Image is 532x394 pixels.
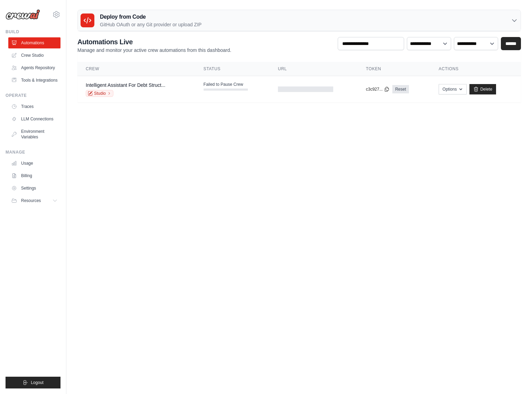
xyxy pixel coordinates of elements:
[358,62,431,76] th: Token
[31,380,44,385] span: Logout
[100,21,202,28] p: GitHub OAuth or any Git provider or upload ZIP
[392,85,409,93] a: Reset
[270,62,358,76] th: URL
[77,47,231,54] p: Manage and monitor your active crew automations from this dashboard.
[77,62,195,76] th: Crew
[195,62,270,76] th: Status
[8,170,60,181] a: Billing
[6,149,60,155] div: Manage
[6,9,40,20] img: Logo
[8,50,60,61] a: Crew Studio
[204,82,243,87] span: Failed to Pause Crew
[8,101,60,112] a: Traces
[8,62,60,73] a: Agents Repository
[8,75,60,86] a: Tools & Integrations
[86,82,165,88] a: Intelligent Assistant For Debt Struct...
[8,158,60,169] a: Usage
[77,37,231,47] h2: Automations Live
[100,13,202,21] h3: Deploy from Code
[366,86,390,92] button: c3c927...
[8,195,60,206] button: Resources
[8,126,60,143] a: Environment Variables
[86,90,113,97] a: Studio
[8,37,60,48] a: Automations
[6,377,60,388] button: Logout
[6,93,60,98] div: Operate
[8,113,60,125] a: LLM Connections
[439,84,467,94] button: Options
[430,62,521,76] th: Actions
[21,198,41,203] span: Resources
[8,183,60,194] a: Settings
[469,84,496,94] a: Delete
[6,29,60,35] div: Build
